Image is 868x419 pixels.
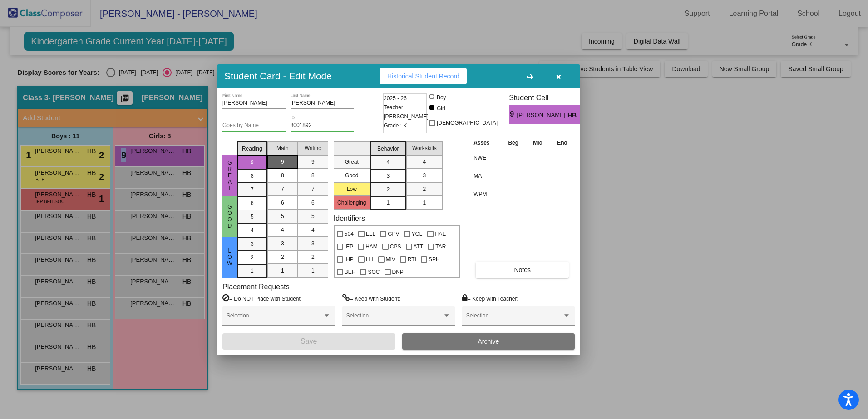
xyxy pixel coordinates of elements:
[380,68,467,84] button: Historical Student Record
[384,121,407,130] span: Grade : K
[281,171,284,180] span: 8
[345,241,353,252] span: IEP
[435,229,446,239] span: HAE
[437,117,498,128] span: [DEMOGRAPHIC_DATA]
[567,111,580,120] span: HB
[412,144,437,152] span: Workskills
[402,333,575,350] button: Archive
[436,93,446,102] div: Boy
[473,169,498,183] input: assessment
[436,104,445,112] div: Girl
[345,267,356,278] span: BEH
[311,199,315,207] span: 6
[281,226,284,234] span: 4
[423,158,426,166] span: 4
[222,122,286,129] input: goes by name
[291,122,354,129] input: Enter ID
[414,241,424,252] span: ATT
[366,254,374,265] span: LLI
[305,144,321,152] span: Writing
[423,171,426,180] span: 3
[301,337,317,345] span: Save
[501,138,526,148] th: Beg
[251,226,254,234] span: 4
[222,333,395,350] button: Save
[387,73,459,80] span: Historical Student Record
[471,138,501,148] th: Asses
[334,214,365,223] label: Identifiers
[386,172,390,180] span: 3
[281,158,284,166] span: 9
[550,138,575,148] th: End
[281,199,284,207] span: 6
[281,185,284,193] span: 7
[311,158,315,166] span: 9
[251,213,254,221] span: 5
[526,138,550,148] th: Mid
[222,294,302,303] label: = Do NOT Place with Student:
[251,185,254,194] span: 7
[386,158,390,166] span: 4
[342,294,400,303] label: = Keep with Student:
[242,145,262,153] span: Reading
[388,229,399,239] span: GPV
[311,253,315,261] span: 2
[473,151,498,165] input: assessment
[429,254,440,265] span: SPH
[226,160,234,191] span: Great
[462,294,518,303] label: = Keep with Teacher:
[311,171,315,180] span: 8
[281,267,284,275] span: 1
[251,172,254,180] span: 8
[281,212,284,220] span: 5
[408,254,416,265] span: RTI
[311,267,315,275] span: 1
[311,212,315,220] span: 5
[251,253,254,262] span: 2
[386,254,395,265] span: MIV
[384,94,407,103] span: 2025 - 26
[226,248,234,267] span: Low
[281,239,284,248] span: 3
[473,187,498,201] input: assessment
[412,229,423,239] span: YGL
[311,226,315,234] span: 4
[509,109,517,120] span: 9
[386,185,390,194] span: 2
[224,70,332,82] h3: Student Card - Edit Mode
[365,241,378,252] span: HAM
[478,338,499,345] span: Archive
[251,158,254,166] span: 9
[276,144,289,152] span: Math
[222,283,290,291] label: Placement Requests
[423,185,426,193] span: 2
[476,262,569,278] button: Notes
[509,93,588,102] h3: Student Cell
[384,103,429,121] span: Teacher: [PERSON_NAME]
[226,204,234,229] span: Good
[514,266,531,273] span: Notes
[423,199,426,207] span: 1
[435,241,446,252] span: TAR
[517,111,567,120] span: [PERSON_NAME] [PERSON_NAME]
[392,267,404,278] span: DNP
[251,267,254,275] span: 1
[251,199,254,207] span: 6
[281,253,284,261] span: 2
[345,254,354,265] span: IHP
[386,199,390,207] span: 1
[377,145,399,153] span: Behavior
[345,229,354,239] span: 504
[311,185,315,193] span: 7
[251,240,254,248] span: 3
[390,241,401,252] span: CPS
[311,239,315,248] span: 3
[368,267,380,278] span: SOC
[366,229,375,239] span: ELL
